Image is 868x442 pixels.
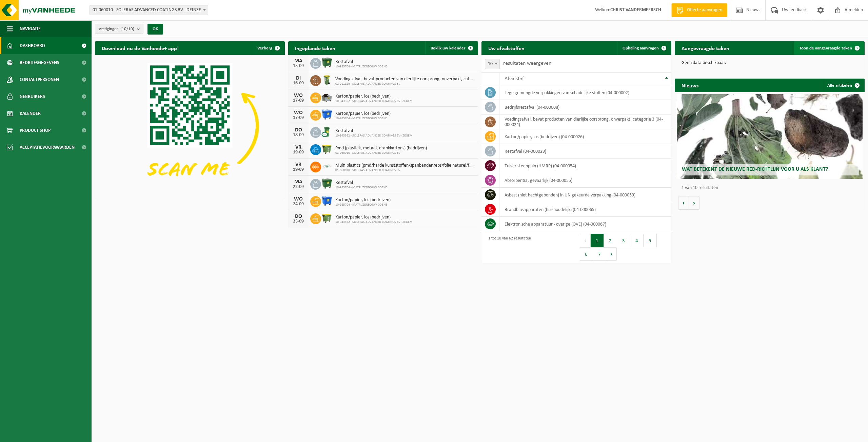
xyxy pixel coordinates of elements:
[321,178,333,189] img: WB-1100-HPE-GN-01
[499,85,671,100] td: lege gemengde verpakkingen van schadelijke stoffen (04-000002)
[682,167,828,172] span: Wat betekent de nieuwe RED-richtlijn voor u als klant?
[321,57,333,68] img: WB-1100-HPE-GN-01
[321,143,333,155] img: WB-1100-HPE-GN-50
[335,203,391,207] span: 10-985704 - MATRIJZENBOUW COENE
[685,7,724,14] span: Offerte aanvragen
[503,61,551,66] label: resultaten weergeven
[335,77,475,82] span: Voedingsafval, bevat producten van dierlijke oorsprong, onverpakt, categorie 3
[95,55,285,197] img: Download de VHEPlus App
[499,129,671,144] td: karton/papier, los (bedrijven) (04-000026)
[580,234,591,247] button: Previous
[321,212,333,224] img: WB-1100-HPE-GN-50
[335,186,387,190] span: 10-985704 - MATRIJZENBOUW COENE
[292,93,305,98] div: WO
[292,81,305,86] div: 16-09
[120,27,134,31] count: (10/10)
[20,20,41,37] span: Navigatie
[147,24,163,35] button: OK
[288,41,342,55] h2: Ingeplande taken
[677,94,863,179] a: Wat betekent de nieuwe RED-richtlijn voor u als klant?
[321,126,333,138] img: WB-0240-CU
[321,161,333,172] img: LP-SK-00500-LPE-16
[95,41,185,55] h2: Download nu de Vanheede+ app!
[606,247,617,261] button: Next
[678,196,689,210] button: Vorige
[481,41,531,55] h2: Uw afvalstoffen
[593,247,606,261] button: 7
[604,234,617,247] button: 2
[335,163,475,168] span: Multi plastics (pmd/harde kunststoffen/spanbanden/eps/folie naturel/folie gemeng...
[99,24,134,34] span: Vestigingen
[499,144,671,159] td: restafval (04-000029)
[335,151,427,155] span: 01-060010 - SOLERAS ADVANCED COATINGS BV
[335,220,413,224] span: 10-943362 - SOLERAS ADVANCED COATINGS BV-IZEGEM
[580,247,593,261] button: 6
[485,59,500,69] span: 10
[335,117,391,121] span: 10-985704 - MATRIJZENBOUW COENE
[20,71,59,88] span: Contactpersonen
[20,37,45,54] span: Dashboard
[617,41,671,55] a: Ophaling aanvragen
[689,196,699,210] button: Volgende
[257,46,272,50] span: Verberg
[292,179,305,185] div: MA
[617,234,630,247] button: 3
[499,217,671,231] td: elektronische apparatuur - overige (OVE) (04-000067)
[292,219,305,224] div: 25-09
[485,233,531,261] div: 1 tot 10 van 62 resultaten
[671,3,727,17] a: Offerte aanvragen
[623,46,659,50] span: Ophaling aanvragen
[794,41,864,55] a: Toon de aangevraagde taken
[682,186,861,190] p: 1 van 10 resultaten
[335,65,387,69] span: 10-985704 - MATRIJZENBOUW COENE
[505,76,524,82] span: Afvalstof
[292,133,305,138] div: 18-09
[292,167,305,172] div: 19-09
[292,145,305,150] div: VR
[630,234,644,247] button: 4
[335,146,427,151] span: Pmd (plastiek, metaal, drankkartons) (bedrijven)
[644,234,657,247] button: 5
[321,195,333,207] img: WB-1100-HPE-BE-01
[335,94,413,99] span: Karton/papier, los (bedrijven)
[335,99,413,103] span: 10-943362 - SOLERAS ADVANCED COATINGS BV-IZEGEM
[292,162,305,167] div: VR
[252,41,284,55] button: Verberg
[335,128,413,134] span: Restafval
[335,215,413,220] span: Karton/papier, los (bedrijven)
[610,7,661,13] strong: CHRIST VANDERMEERSCH
[292,115,305,120] div: 17-09
[675,79,705,92] h2: Nieuws
[499,173,671,188] td: absorbentia, gevaarlijk (04-000055)
[321,109,333,120] img: WB-1100-HPE-BE-01
[90,5,208,15] span: 01-060010 - SOLERAS ADVANCED COATINGS BV - DEINZE
[292,127,305,133] div: DO
[431,46,466,50] span: Bekijk uw kalender
[499,202,671,217] td: brandblusapparaten (huishoudelijk) (04-000065)
[20,139,75,156] span: Acceptatievoorwaarden
[292,185,305,189] div: 22-09
[292,150,305,155] div: 19-09
[292,98,305,103] div: 17-09
[90,5,208,15] span: 01-060010 - SOLERAS ADVANCED COATINGS BV - DEINZE
[20,88,45,105] span: Gebruikers
[292,58,305,64] div: MA
[800,46,852,50] span: Toon de aangevraagde taken
[292,202,305,207] div: 24-09
[335,168,475,172] span: 01-060010 - SOLERAS ADVANCED COATINGS BV
[20,54,59,71] span: Bedrijfsgegevens
[20,105,41,122] span: Kalender
[335,180,387,186] span: Restafval
[292,214,305,219] div: DO
[335,134,413,138] span: 10-943362 - SOLERAS ADVANCED COATINGS BV-IZEGEM
[682,61,858,65] p: Geen data beschikbaar.
[499,114,671,129] td: voedingsafval, bevat producten van dierlijke oorsprong, onverpakt, categorie 3 (04-000024)
[591,234,604,247] button: 1
[321,74,333,86] img: WB-0140-HPE-GN-50
[292,64,305,68] div: 15-09
[335,82,475,86] span: 02-011126 - SOLERAS ADVANCED COATINGS BV
[675,41,736,55] h2: Aangevraagde taken
[20,122,51,139] span: Product Shop
[499,100,671,114] td: bedrijfsrestafval (04-000008)
[425,41,477,55] a: Bekijk uw kalender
